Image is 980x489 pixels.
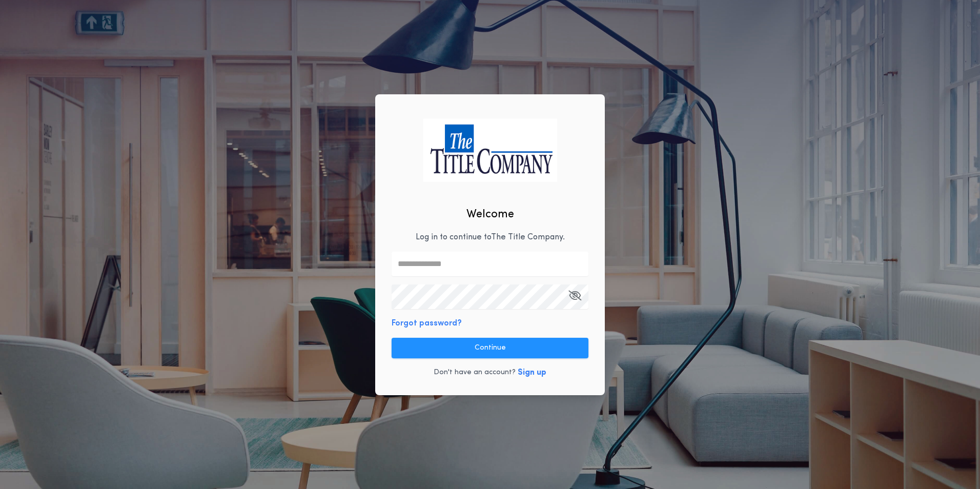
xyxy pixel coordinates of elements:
[392,317,462,330] button: Forgot password?
[423,118,557,181] img: logo
[434,368,516,378] p: Don't have an account?
[392,338,588,358] button: Continue
[416,231,565,243] p: Log in to continue to The Title Company .
[466,206,514,223] h2: Welcome
[518,366,546,379] button: Sign up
